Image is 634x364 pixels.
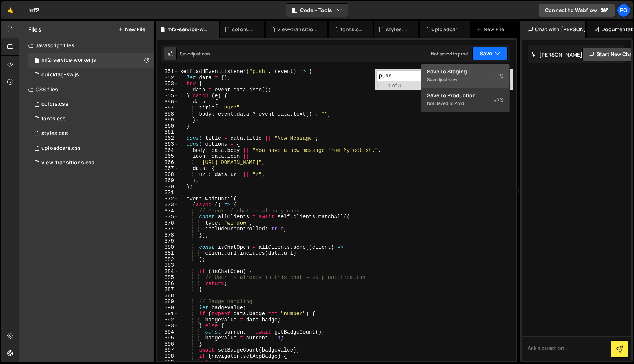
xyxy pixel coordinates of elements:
[476,26,507,33] div: New File
[157,232,179,239] div: 378
[157,329,179,335] div: 394
[41,72,79,78] div: quicktag-sw.js
[157,269,179,275] div: 384
[157,135,179,142] div: 362
[157,196,179,202] div: 372
[286,4,348,17] button: Code + Tools
[41,57,96,63] div: mf2-service-worker.js
[28,97,154,112] div: 16238/43751.css
[157,117,179,123] div: 359
[157,317,179,323] div: 392
[421,64,509,88] button: Save to StagingS Savedjust now
[118,26,145,32] button: New File
[157,153,179,160] div: 365
[157,281,179,287] div: 386
[157,214,179,220] div: 375
[157,323,179,329] div: 393
[232,26,255,33] div: colors.css
[488,96,503,103] span: S
[427,75,503,84] div: Saved
[157,238,179,244] div: 379
[28,156,154,170] div: 16238/43749.css
[157,287,179,293] div: 387
[157,69,179,75] div: 351
[1,1,19,19] a: 🤙
[472,47,508,60] button: Save
[167,26,210,33] div: mf2-service-worker.js
[157,123,179,130] div: 360
[157,105,179,111] div: 357
[157,347,179,353] div: 397
[34,58,39,64] span: 0
[427,68,503,75] div: Save to Staging
[41,130,68,137] div: styles.css
[157,226,179,232] div: 377
[157,299,179,305] div: 389
[28,68,154,82] div: 16238/44782.js
[28,53,154,68] div: 16238/45019.js
[157,353,179,360] div: 398
[157,341,179,347] div: 396
[386,26,409,33] div: styles.css
[193,51,210,57] div: just now
[157,202,179,208] div: 373
[421,88,509,112] button: Save to ProductionS Not saved to prod
[617,4,630,17] a: Po
[19,38,154,53] div: Javascript files
[28,141,154,156] div: 16238/43750.css
[427,92,503,99] div: Save to Production
[157,93,179,99] div: 355
[157,178,179,184] div: 369
[157,99,179,105] div: 356
[157,262,179,269] div: 383
[157,305,179,311] div: 390
[157,111,179,117] div: 358
[157,208,179,214] div: 374
[340,26,364,33] div: fonts.css
[41,160,94,166] div: view-transitions.css
[157,184,179,190] div: 370
[440,76,457,83] div: just now
[427,99,503,108] div: Not saved to prod
[28,112,154,126] div: 16238/43752.css
[157,274,179,281] div: 385
[28,126,154,141] div: 16238/43748.css
[157,244,179,251] div: 380
[377,82,385,89] span: Toggle Replace mode
[157,335,179,341] div: 395
[431,51,468,57] div: Not saved to prod
[41,101,68,108] div: colors.css
[157,256,179,263] div: 382
[157,293,179,299] div: 388
[376,70,469,81] input: Search for
[41,145,81,152] div: uploadcare.css
[28,6,39,15] div: mf2
[157,75,179,81] div: 352
[520,21,585,38] div: Chat with [PERSON_NAME]
[157,220,179,226] div: 376
[28,25,41,33] h2: Files
[157,160,179,166] div: 366
[19,82,154,97] div: CSS files
[385,83,404,89] span: 1 of 3
[157,172,179,178] div: 368
[587,21,633,38] div: Documentation
[157,311,179,317] div: 391
[157,81,179,87] div: 353
[157,129,179,135] div: 361
[180,51,210,57] div: Saved
[531,51,582,58] h2: [PERSON_NAME]
[494,72,503,80] span: S
[41,116,66,122] div: fonts.css
[157,148,179,154] div: 364
[421,64,510,112] div: Code + Tools
[157,87,179,93] div: 354
[539,4,615,17] a: Connect to Webflow
[157,165,179,172] div: 367
[277,26,318,33] div: view-transitions.css
[431,26,462,33] div: uploadcare.css
[157,190,179,196] div: 371
[157,250,179,256] div: 381
[157,141,179,148] div: 363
